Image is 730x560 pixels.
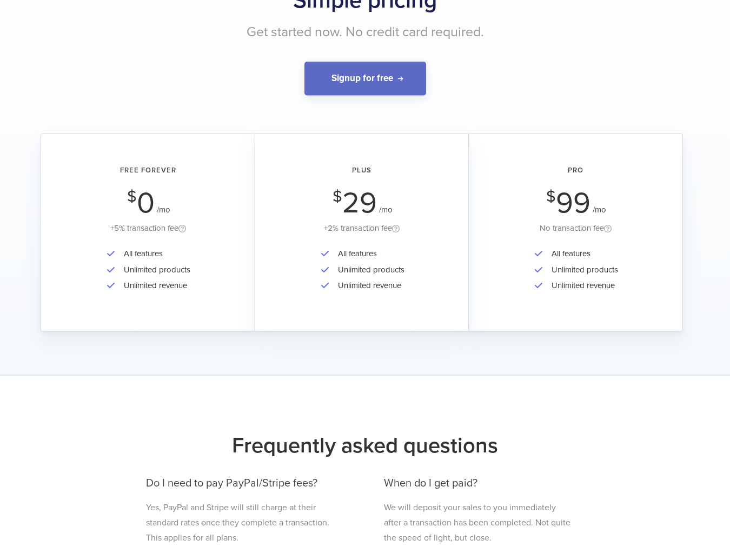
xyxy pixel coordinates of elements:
[56,166,240,174] h2: Free Forever
[304,62,426,96] a: Signup for free
[146,500,346,545] p: Yes, PayPal and Stripe will still charge at their standard rates once they complete a transaction...
[384,500,574,545] p: We will deposit your sales to you immediately after a transaction has been completed. Not quite t...
[484,166,667,174] h2: Pro
[379,205,393,215] span: /mo
[118,262,190,278] li: Unlimited products
[484,222,667,235] div: No transaction fee
[270,166,453,174] h2: Plus
[118,246,190,262] li: All features
[118,278,190,294] li: Unlimited revenue
[137,185,155,221] span: 0
[56,222,240,235] div: +5% transaction fee
[384,477,574,489] h3: When do I get paid?
[333,246,404,262] li: All features
[546,278,618,294] li: Unlimited revenue
[157,205,170,215] span: /mo
[593,205,606,215] span: /mo
[546,246,618,262] li: All features
[333,262,404,278] li: Unlimited products
[41,430,689,461] h2: Frequently asked questions
[546,190,556,203] span: $
[270,222,453,235] div: +2% transaction fee
[333,278,404,294] li: Unlimited revenue
[41,25,689,40] h2: Get started now. No credit card required.
[127,190,137,203] span: $
[333,190,342,203] span: $
[546,262,618,278] li: Unlimited products
[556,185,590,221] span: 99
[342,185,377,221] span: 29
[146,477,346,489] h3: Do I need to pay PayPal/Stripe fees?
